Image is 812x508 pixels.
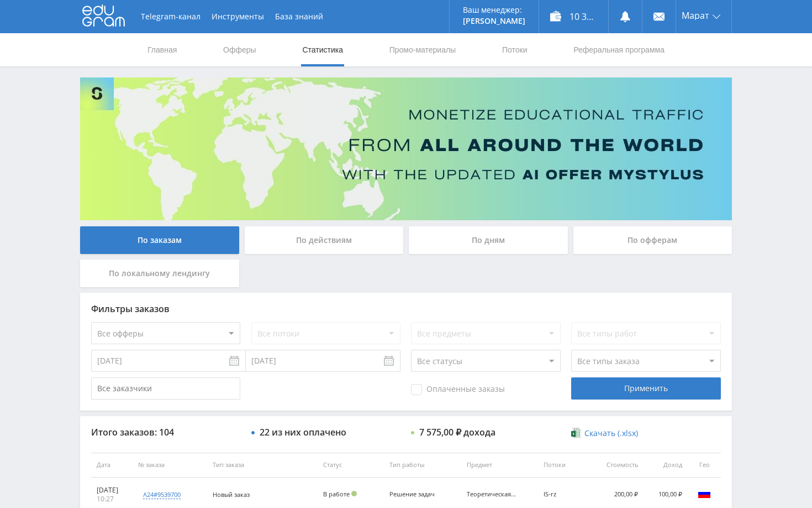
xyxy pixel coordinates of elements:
th: № заказа [133,453,207,478]
img: xlsx [571,427,581,438]
div: a24#9539700 [143,490,181,499]
span: Оплаченные заказы [411,384,505,395]
div: IS-rz [544,491,584,498]
th: Доход [644,453,688,478]
span: Марат [682,11,709,20]
a: Главная [146,33,178,66]
span: Скачать (.xlsx) [584,429,638,438]
div: Итого заказов: 104 [91,427,240,437]
th: Тип работы [384,453,461,478]
div: Теоретическая механика [467,491,516,498]
div: 22 из них оплачено [260,427,346,437]
div: По действиям [245,226,404,254]
span: Подтвержден [351,491,357,496]
img: Banner [80,77,732,220]
div: [DATE] [97,486,127,495]
span: В работе [323,490,350,498]
div: По заказам [80,226,239,254]
th: Дата [91,453,133,478]
div: По дням [409,226,568,254]
img: rus.png [698,487,711,500]
a: Промо-материалы [388,33,457,66]
th: Предмет [461,453,539,478]
div: Фильтры заказов [91,304,721,314]
th: Статус [318,453,384,478]
span: Новый заказ [213,490,250,499]
input: Все заказчики [91,377,240,400]
div: Решение задач [389,491,439,498]
a: Скачать (.xlsx) [571,428,637,439]
a: Статистика [301,33,344,66]
th: Стоимость [589,453,644,478]
div: 10:27 [97,495,127,504]
th: Потоки [538,453,589,478]
a: Реферальная программа [572,33,666,66]
div: 7 575,00 ₽ дохода [419,427,495,437]
a: Потоки [501,33,529,66]
div: По офферам [573,226,732,254]
p: Ваш менеджер: [463,6,525,14]
a: Офферы [222,33,257,66]
div: По локальному лендингу [80,260,239,287]
th: Гео [688,453,721,478]
div: Применить [571,377,720,400]
th: Тип заказа [207,453,318,478]
p: [PERSON_NAME] [463,17,525,25]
